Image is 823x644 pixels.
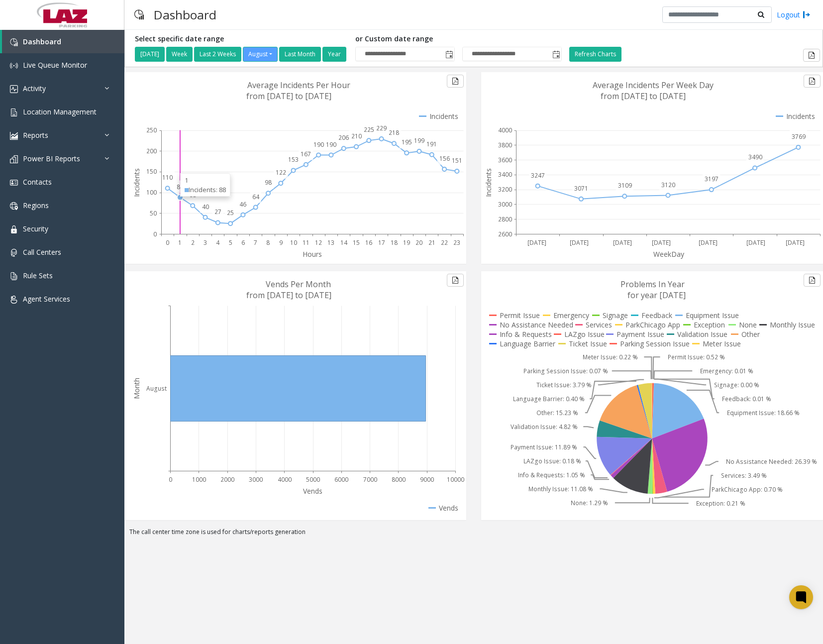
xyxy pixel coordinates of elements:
text: 9 [279,238,283,247]
text: 3 [204,238,207,247]
img: pageIcon [134,2,144,27]
img: logout [803,9,811,20]
button: Export to pdf [804,75,821,88]
button: Year [322,47,346,62]
text: 3000 [249,475,263,484]
text: 98 [265,178,272,187]
text: 122 [276,168,286,177]
text: 199 [414,136,424,145]
span: Reports [23,130,48,140]
text: 7000 [363,475,377,484]
text: Incidents [484,168,493,197]
text: 68 [189,191,196,199]
button: Week [166,47,193,62]
span: Agent Services [23,294,70,304]
button: [DATE] [135,47,165,62]
text: 3120 [661,181,675,189]
text: 13 [327,238,334,247]
text: 88 [177,183,184,191]
text: 3600 [498,156,512,164]
span: Live Queue Monitor [23,60,87,70]
text: 15 [353,238,360,247]
text: 156 [439,154,450,163]
text: 0 [153,230,157,238]
text: [DATE] [527,238,546,247]
text: 6000 [334,475,348,484]
text: Parking Session Issue: 0.07 % [523,367,608,375]
text: 8 [266,238,270,247]
text: 7 [254,238,257,247]
text: 151 [452,156,462,165]
text: August [146,384,167,393]
span: Rule Sets [23,271,53,280]
text: 3000 [498,200,512,209]
button: August [243,47,278,62]
text: from [DATE] to [DATE] [601,91,686,102]
img: 'icon' [10,249,18,257]
img: 'icon' [10,132,18,140]
img: 'icon' [10,296,18,304]
text: Average Incidents Per Hour [247,80,350,91]
text: 210 [351,132,362,140]
text: 11 [303,238,309,247]
text: 190 [313,140,324,149]
text: Signage: 0.00 % [714,381,759,389]
span: Regions [23,201,49,210]
text: 3490 [748,153,762,161]
text: Meter Issue: 0.22 % [583,353,638,361]
button: Last Month [279,47,321,62]
span: Power BI Reports [23,154,80,163]
text: Ticket Issue: 3.79 % [536,381,592,389]
text: 19 [403,238,410,247]
text: 1 [178,238,182,247]
text: Payment Issue: 11.89 % [511,443,577,451]
text: 2800 [498,215,512,223]
text: 4 [216,238,220,247]
text: for year [DATE] [627,290,686,301]
text: 14 [340,238,348,247]
button: Export to pdf [447,274,464,287]
text: No Assistance Needed: 26.39 % [726,457,817,466]
text: Monthly Issue: 11.08 % [528,485,593,493]
text: Equipment Issue: 18.66 % [727,409,800,417]
text: 250 [146,126,157,134]
text: 3769 [792,132,806,141]
img: 'icon' [10,272,18,280]
text: 4000 [498,126,512,134]
text: [DATE] [652,238,671,247]
span: Toggle popup [550,47,561,61]
button: Last 2 Weeks [194,47,241,62]
text: [DATE] [786,238,805,247]
text: 18 [391,238,398,247]
text: 27 [214,208,221,216]
text: 3197 [705,175,719,183]
text: 3200 [498,185,512,194]
a: Dashboard [2,30,124,53]
text: 225 [364,125,374,134]
text: Vends Per Month [266,279,331,290]
img: 'icon' [10,155,18,163]
text: 21 [428,238,435,247]
text: 3247 [531,171,545,180]
text: Info & Requests: 1.05 % [518,471,585,479]
span: Contacts [23,177,52,187]
img: 'icon' [10,225,18,233]
text: 4000 [278,475,292,484]
img: 'icon' [10,38,18,46]
text: None: 1.29 % [571,499,608,507]
text: Vends [303,486,322,496]
text: from [DATE] to [DATE] [246,91,331,102]
img: 'icon' [10,85,18,93]
text: 64 [252,193,260,201]
text: 46 [239,200,246,209]
text: 17 [378,238,385,247]
text: 229 [376,124,387,132]
text: Validation Issue: 4.82 % [511,423,578,431]
text: Feedback: 0.01 % [722,395,771,403]
text: [DATE] [699,238,718,247]
text: 0 [169,475,172,484]
text: 8000 [392,475,406,484]
text: 40 [202,203,209,211]
text: 6 [241,238,245,247]
button: Export to pdf [447,75,464,88]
